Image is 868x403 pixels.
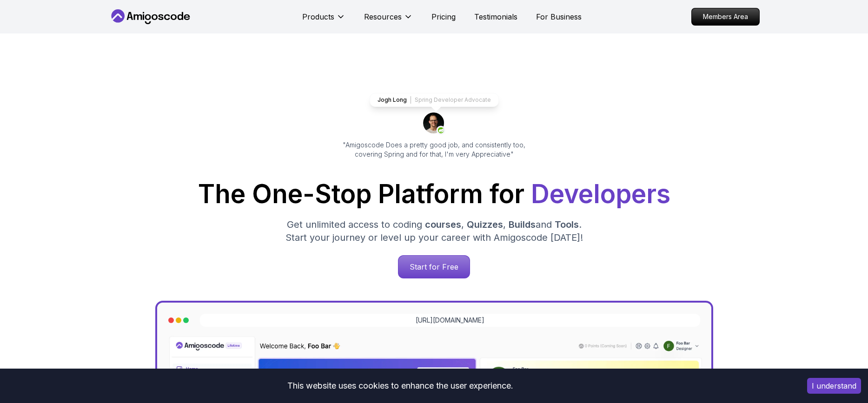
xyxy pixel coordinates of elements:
span: Developers [531,178,670,209]
p: Spring Developer Advocate [415,96,491,104]
button: Products [302,11,345,30]
span: courses [425,219,461,230]
p: Products [302,11,334,22]
button: Accept cookies [807,378,861,394]
a: Start for Free [398,255,470,278]
a: [URL][DOMAIN_NAME] [416,316,484,325]
p: Members Area [692,8,759,25]
a: For Business [536,11,582,22]
a: Pricing [431,11,456,22]
a: Members Area [691,8,760,26]
span: Quizzes [467,219,503,230]
div: This website uses cookies to enhance the user experience. [7,376,793,396]
h1: The One-Stop Platform for [116,181,752,207]
span: Tools [555,219,579,230]
button: Resources [364,11,413,30]
p: Start for Free [398,256,470,278]
p: Get unlimited access to coding , , and . Start your journey or level up your career with Amigosco... [278,218,590,244]
p: "Amigoscode Does a pretty good job, and consistently too, covering Spring and for that, I'm very ... [330,140,538,159]
p: Jogh Long [378,96,407,104]
p: Resources [364,11,402,22]
span: Builds [509,219,536,230]
a: Testimonials [474,11,517,22]
img: josh long [423,112,445,135]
